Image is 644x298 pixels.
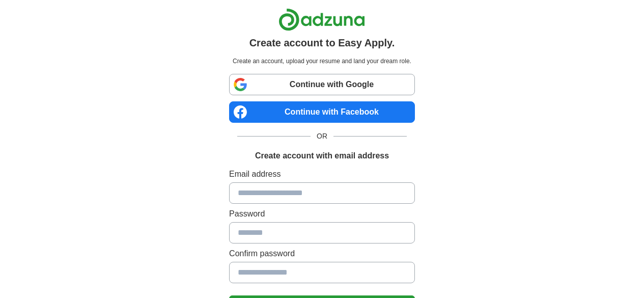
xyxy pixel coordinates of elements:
[229,101,415,123] a: Continue with Facebook
[229,208,415,220] label: Password
[229,168,415,180] label: Email address
[255,150,389,162] h1: Create account with email address
[229,74,415,95] a: Continue with Google
[311,131,333,142] span: OR
[231,57,413,66] p: Create an account, upload your resume and land your dream role.
[229,248,415,260] label: Confirm password
[278,8,365,31] img: Adzuna logo
[249,35,395,50] h1: Create account to Easy Apply.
